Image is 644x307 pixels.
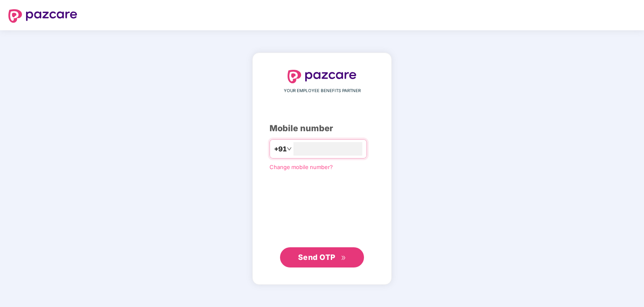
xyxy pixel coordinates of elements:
[270,164,333,170] a: Change mobile number?
[298,253,335,262] span: Send OTP
[8,9,77,23] img: logo
[288,70,356,83] img: logo
[284,87,361,94] span: YOUR EMPLOYEE BENEFITS PARTNER
[341,255,346,261] span: double-right
[287,146,292,151] span: down
[274,144,287,154] span: +91
[280,247,364,267] button: Send OTPdouble-right
[270,122,374,135] div: Mobile number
